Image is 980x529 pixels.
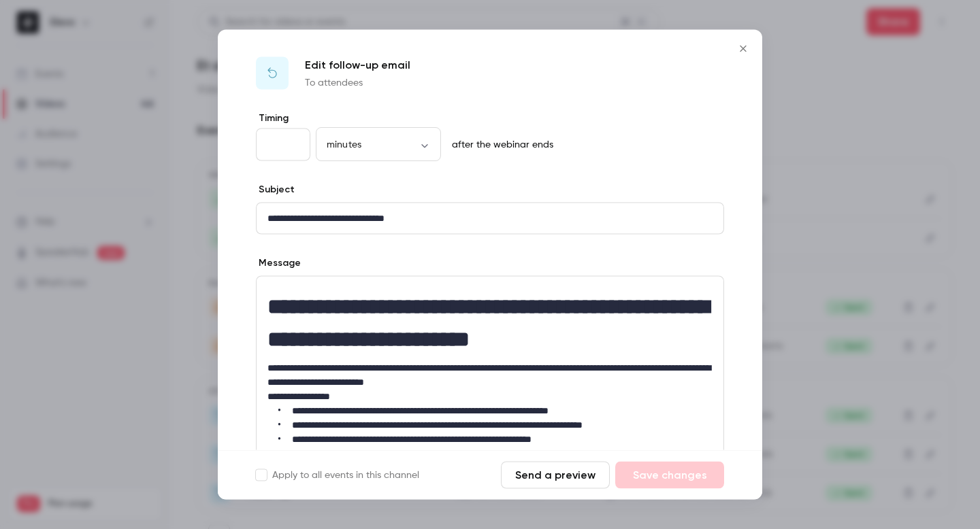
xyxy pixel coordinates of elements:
[256,183,295,197] label: Subject
[257,277,723,483] div: editor
[316,137,441,151] div: minutes
[256,112,724,125] label: Timing
[730,35,757,63] button: Close
[446,138,553,152] p: after the webinar ends
[256,468,419,482] label: Apply to all events in this channel
[305,76,410,90] p: To attendees
[305,57,410,73] p: Edit follow-up email
[501,462,610,489] button: Send a preview
[256,256,301,270] label: Message
[257,203,723,234] div: editor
